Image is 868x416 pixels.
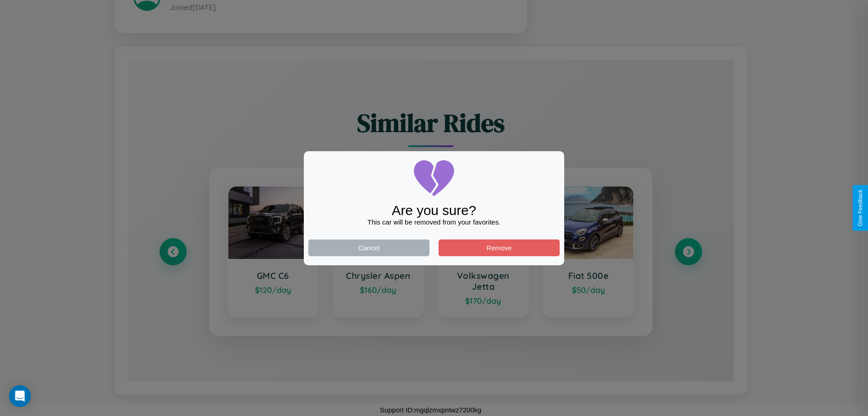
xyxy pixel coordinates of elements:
div: Give Feedback [857,190,863,226]
div: Are you sure? [308,203,560,218]
button: Remove [439,239,560,256]
div: This car will be removed from your favorites. [308,218,560,226]
img: broken-heart [411,156,457,201]
div: Open Intercom Messenger [9,385,31,407]
button: Cancel [308,239,429,256]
